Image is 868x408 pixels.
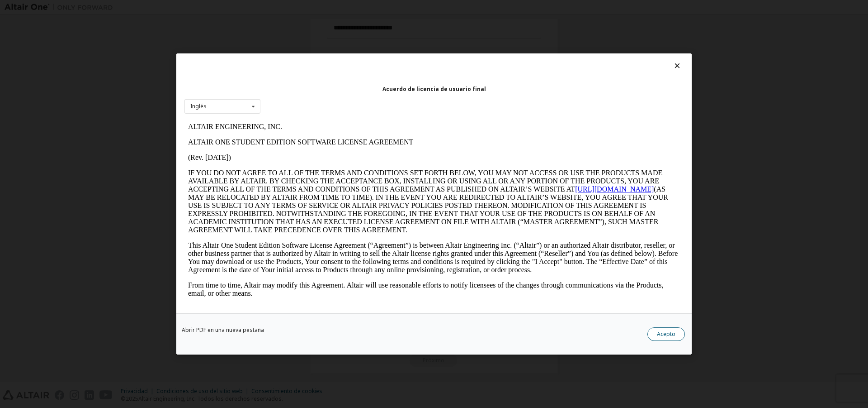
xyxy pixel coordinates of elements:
[4,122,495,155] p: This Altair One Student Edition Software License Agreement (“Agreement”) is between Altair Engine...
[4,4,495,12] p: ALTAIR ENGINEERING, INC.
[4,50,495,115] p: IF YOU DO NOT AGREE TO ALL OF THE TERMS AND CONDITIONS SET FORTH BELOW, YOU MAY NOT ACCESS OR USE...
[4,34,495,43] p: (Rev. [DATE])
[182,327,264,333] a: Abrir PDF en una nueva pestaña
[4,19,495,27] p: ALTAIR ONE STUDENT EDITION SOFTWARE LICENSE AGREEMENT
[657,330,675,338] font: Acepto
[4,162,495,178] p: From time to time, Altair may modify this Agreement. Altair will use reasonable efforts to notify...
[382,85,486,93] font: Acuerdo de licencia de usuario final
[190,102,207,110] font: Inglés
[391,66,469,74] a: [URL][DOMAIN_NAME]
[647,327,685,341] button: Acepto
[182,326,264,334] font: Abrir PDF en una nueva pestaña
